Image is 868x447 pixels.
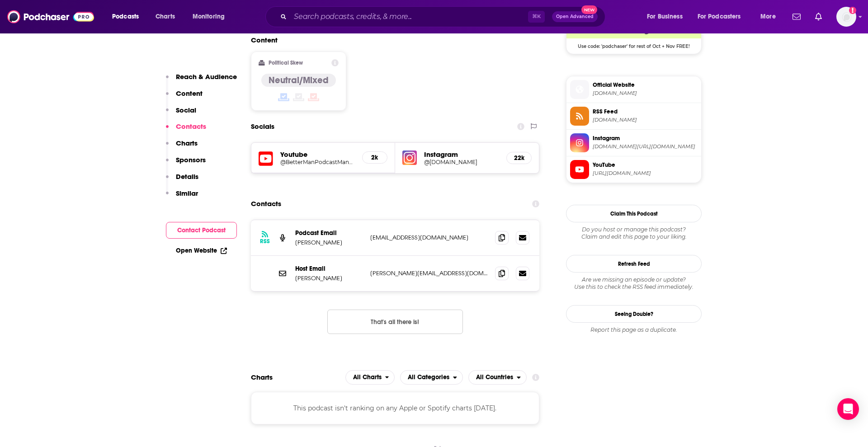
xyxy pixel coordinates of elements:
button: Open AdvancedNew [552,11,598,22]
button: open menu [345,370,395,385]
button: Contact Podcast [166,222,237,239]
p: Content [176,89,203,98]
p: [EMAIL_ADDRESS][DOMAIN_NAME] [370,234,488,241]
span: Logged in as kkade [836,7,856,27]
span: Official Website [593,81,698,89]
h2: Charts [251,373,273,381]
button: open menu [754,9,787,24]
button: Social [166,106,196,122]
div: Open Intercom Messenger [837,398,859,420]
a: Instagram[DOMAIN_NAME][URL][DOMAIN_NAME] [570,133,698,152]
button: Content [166,89,203,106]
a: YouTube[URL][DOMAIN_NAME] [570,160,698,179]
h3: RSS [260,238,270,245]
span: New [581,5,598,14]
a: @BetterManPodcastManFlowYoga [280,159,355,165]
button: Claim This Podcast [566,205,702,222]
button: Refresh Feed [566,255,702,273]
span: Do you host or manage this podcast? [566,226,702,233]
a: @[DOMAIN_NAME] [424,159,499,165]
p: Social [176,106,196,114]
a: Charts [150,9,180,24]
h2: Socials [251,118,274,135]
p: Sponsors [176,155,206,164]
button: Contacts [166,122,206,139]
p: Podcast Email [295,229,363,237]
div: This podcast isn't ranking on any Apple or Spotify charts [DATE]. [251,392,539,424]
a: Show notifications dropdown [811,9,826,24]
button: open menu [468,370,527,385]
button: open menu [400,370,463,385]
button: open menu [106,9,151,24]
span: Charts [156,10,175,23]
button: Details [166,172,198,189]
a: RSS Feed[DOMAIN_NAME] [570,107,698,126]
a: Seeing Double? [566,305,702,323]
h2: Categories [400,370,463,385]
h5: 22k [514,154,524,162]
span: All Categories [408,374,449,381]
span: All Countries [476,374,513,381]
h2: Content [251,36,532,44]
a: Libsyn Deal: Use code: 'podchaser' for rest of Oct + Nov FREE! [566,11,701,48]
p: Host Email [295,265,363,273]
h5: 2k [370,154,380,161]
button: open menu [641,9,694,24]
img: Podchaser - Follow, Share and Rate Podcasts [7,8,94,25]
button: open menu [186,9,236,24]
h5: Instagram [424,150,499,159]
p: [PERSON_NAME] [295,239,363,246]
div: Are we missing an episode or update? Use this to check the RSS feed immediately. [566,276,702,291]
button: Reach & Audience [166,72,237,89]
p: [PERSON_NAME][EMAIL_ADDRESS][DOMAIN_NAME] [370,269,488,277]
span: For Business [647,10,683,23]
h2: Contacts [251,195,281,212]
p: Details [176,172,198,181]
span: instagram.com/braver.man [593,143,698,150]
span: ⌘ K [528,11,545,23]
span: Monitoring [193,10,225,23]
h2: Political Skew [269,60,303,66]
svg: Add a profile image [849,7,856,14]
span: Podcasts [112,10,139,23]
button: Nothing here. [327,310,463,334]
h5: Youtube [280,150,355,159]
h2: Platforms [345,370,395,385]
span: https://www.youtube.com/@BetterManPodcastManFlowYoga [593,170,698,177]
span: manflowyoga.com [593,90,698,97]
h4: Neutral/Mixed [269,75,329,86]
div: Claim and edit this page to your liking. [566,226,702,240]
div: Search podcasts, credits, & more... [274,6,614,27]
span: All Charts [353,374,382,381]
p: Charts [176,139,198,147]
a: Official Website[DOMAIN_NAME] [570,80,698,99]
span: For Podcasters [698,10,741,23]
span: RSS Feed [593,108,698,116]
button: Similar [166,189,198,206]
button: Show profile menu [836,7,856,27]
a: Show notifications dropdown [789,9,804,24]
img: iconImage [402,151,417,165]
button: Charts [166,139,198,155]
span: Open Advanced [556,14,594,19]
p: Reach & Audience [176,72,237,81]
span: More [760,10,776,23]
button: open menu [692,9,754,24]
span: Use code: 'podchaser' for rest of Oct + Nov FREE! [566,38,701,49]
span: YouTube [593,161,698,169]
button: Sponsors [166,155,206,172]
p: Contacts [176,122,206,131]
a: Open Website [176,247,227,254]
span: Instagram [593,134,698,142]
div: Report this page as a duplicate. [566,326,702,334]
span: feeds.libsyn.com [593,117,698,123]
img: User Profile [836,7,856,27]
p: Similar [176,189,198,198]
h2: Countries [468,370,527,385]
p: [PERSON_NAME] [295,274,363,282]
input: Search podcasts, credits, & more... [290,9,528,24]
